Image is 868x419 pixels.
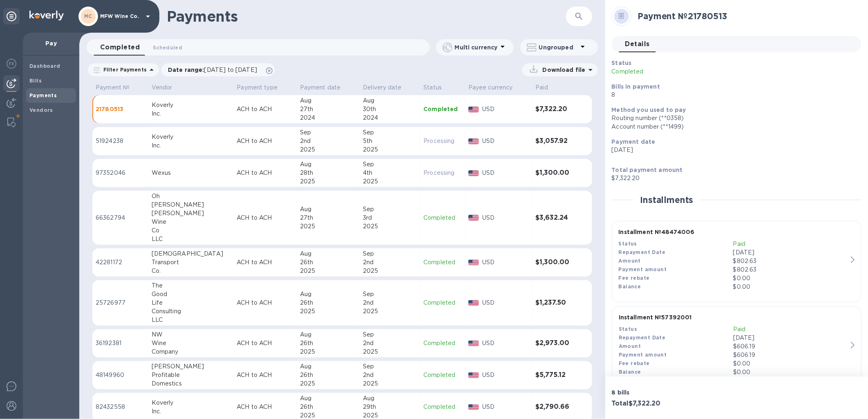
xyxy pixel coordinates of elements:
[300,177,356,186] div: 2025
[300,330,356,339] div: Aug
[300,258,356,267] div: 26th
[423,105,461,113] p: Completed
[152,235,230,243] div: LLC
[300,299,356,307] div: 26th
[423,258,461,267] p: Completed
[29,78,42,84] b: Bills
[152,109,230,118] div: Inc.
[363,214,417,222] div: 3rd
[482,137,529,145] p: USD
[535,403,574,411] h3: $2,790.66
[29,107,53,113] b: Vendors
[152,141,230,150] div: Inc.
[619,369,641,375] b: Balance
[468,107,479,112] img: USD
[482,339,529,348] p: USD
[3,8,20,25] div: Unpin categories
[152,250,230,258] div: [DEMOGRAPHIC_DATA]
[152,290,230,299] div: Good
[152,407,230,416] div: Inc.
[482,371,529,379] p: USD
[468,300,479,306] img: USD
[423,83,452,92] span: Status
[237,169,293,177] p: ACH to ACH
[153,43,182,52] span: Scheduled
[7,59,16,69] img: Foreign exchange
[300,169,356,177] div: 28th
[535,339,574,347] h3: $2,973.00
[535,83,559,92] span: Paid
[733,351,848,359] p: $606.19
[733,325,848,334] p: Paid
[161,63,275,76] div: Date range:[DATE] to [DATE]
[237,339,293,348] p: ACH to ACH
[363,362,417,371] div: Sep
[535,371,574,379] h3: $5,775.12
[152,226,230,235] div: Co
[363,96,417,105] div: Aug
[300,128,356,137] div: Sep
[733,257,848,265] div: $802.63
[300,362,356,371] div: Aug
[363,114,417,122] div: 2024
[612,91,855,99] p: 8
[29,63,60,69] b: Dashboard
[300,160,356,169] div: Aug
[482,105,529,114] p: USD
[84,13,92,19] b: MC
[612,174,855,183] p: $7,322.20
[535,105,574,113] h3: $7,322.20
[619,343,641,349] b: Amount
[539,43,578,51] p: Ungrouped
[423,403,461,411] p: Completed
[363,339,417,348] div: 2nd
[733,240,848,248] p: Paid
[619,258,641,264] b: Amount
[152,169,230,177] div: Wexus
[300,379,356,388] div: 2025
[96,403,145,411] p: 82432558
[733,283,848,291] p: $0.00
[100,13,141,19] p: MFW Wine Co.
[733,342,848,351] div: $606.19
[363,222,417,231] div: 2025
[539,66,586,74] p: Download file
[168,66,261,74] p: Date range :
[423,371,461,379] p: Completed
[455,43,498,51] p: Multi currency
[535,137,574,145] h3: $3,057.92
[363,403,417,411] div: 29th
[363,137,417,145] div: 5th
[152,348,230,356] div: Company
[612,123,855,131] div: Account number (**1499)
[363,348,417,356] div: 2025
[733,359,848,368] p: $0.00
[152,339,230,348] div: Wine
[300,348,356,356] div: 2025
[152,281,230,290] div: The
[468,404,479,410] img: USD
[300,137,356,145] div: 2nd
[363,267,417,275] div: 2025
[363,160,417,169] div: Sep
[152,362,230,371] div: [PERSON_NAME]
[300,83,341,92] p: Payment date
[535,214,574,222] h3: $3,632.24
[482,214,529,222] p: USD
[733,265,848,274] p: $802.63
[619,266,667,272] b: Payment amount
[535,299,574,307] h3: $1,237.50
[482,299,529,307] p: USD
[535,259,574,266] h3: $1,300.00
[100,66,147,73] p: Filter Payments
[237,371,293,379] p: ACH to ACH
[619,283,641,290] b: Balance
[100,42,140,53] span: Completed
[300,371,356,379] div: 26th
[619,326,637,332] b: Status
[152,83,172,92] p: Vendor
[363,250,417,258] div: Sep
[363,394,417,403] div: Aug
[619,249,666,255] b: Repayment Date
[96,169,145,177] p: 97352046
